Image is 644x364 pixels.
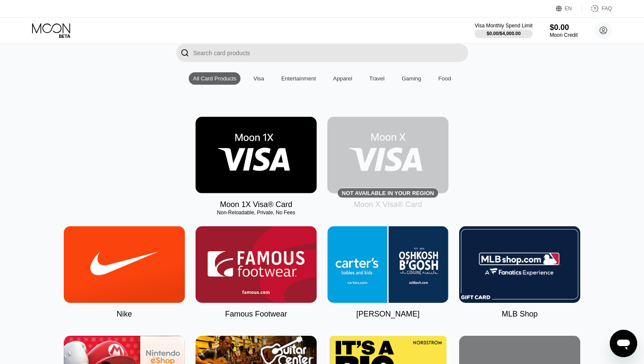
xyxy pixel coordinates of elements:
[550,23,578,32] div: $0.00
[249,72,268,85] div: Visa
[475,23,532,38] div: Visa Monthly Spend Limit$0.00/$4,000.00
[354,200,422,209] div: Moon X Visa® Card
[181,48,189,58] div: 
[556,4,582,13] div: EN
[277,72,320,85] div: Entertainment
[369,75,385,82] div: Travel
[193,44,468,62] input: Search card products
[116,310,132,319] div: Nike
[342,190,434,196] div: Not available in your region
[550,23,578,38] div: $0.00Moon Credit
[438,75,451,82] div: Food
[281,75,316,82] div: Entertainment
[220,200,292,209] div: Moon 1X Visa® Card
[189,72,240,85] div: All Card Products
[176,44,193,62] div: 
[329,72,356,85] div: Apparel
[333,75,352,82] div: Apparel
[565,6,572,12] div: EN
[225,310,287,319] div: Famous Footwear
[582,4,612,13] div: FAQ
[610,330,637,357] iframe: Button to launch messaging window
[602,6,612,12] div: FAQ
[327,117,448,193] div: Not available in your region
[398,72,426,85] div: Gaming
[356,310,419,319] div: [PERSON_NAME]
[475,23,532,29] div: Visa Monthly Spend Limit
[550,32,578,38] div: Moon Credit
[402,75,421,82] div: Gaming
[434,72,455,85] div: Food
[487,31,521,36] div: $0.00 / $4,000.00
[365,72,389,85] div: Travel
[502,310,537,319] div: MLB Shop
[193,75,236,82] div: All Card Products
[253,75,264,82] div: Visa
[196,210,317,216] div: Non-Reloadable, Private, No Fees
